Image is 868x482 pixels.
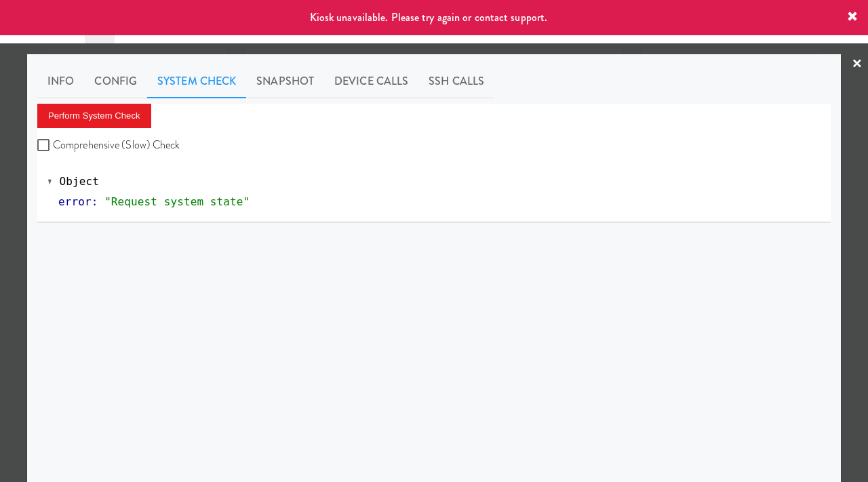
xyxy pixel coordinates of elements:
[37,135,180,155] label: Comprehensive (Slow) Check
[37,104,151,128] button: Perform System Check
[310,9,548,25] span: Kiosk unavailable. Please try again or contact support.
[58,195,92,208] span: error
[104,195,250,208] span: "Request system state"
[84,64,147,98] a: Config
[418,64,494,98] a: SSH Calls
[852,43,863,85] a: ×
[246,64,324,98] a: Snapshot
[37,140,53,151] input: Comprehensive (Slow) Check
[147,64,246,98] a: System Check
[60,175,99,188] span: Object
[92,195,98,208] span: :
[324,64,418,98] a: Device Calls
[37,64,84,98] a: Info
